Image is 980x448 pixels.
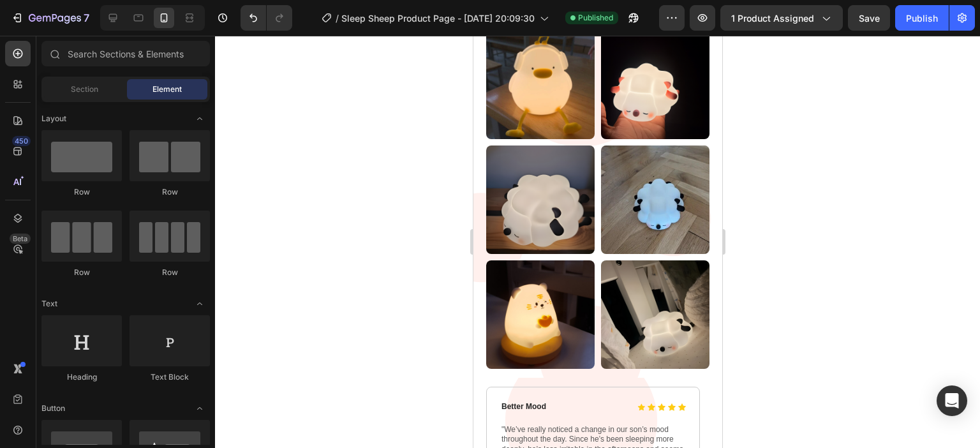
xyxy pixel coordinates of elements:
span: Sleep Sheep Product Page - [DATE] 20:09:30 [341,11,535,25]
span: Layout [41,113,66,124]
div: Text Block [130,371,210,383]
img: gempages_552700203736499315-0033869a-a561-4cc0-b1ed-58e22274035d.png [128,110,236,218]
p: "We’ve really noticed a change in our son’s mood throughout the day. Since he’s been sleeping mor... [28,389,211,429]
div: 450 [12,136,31,146]
span: 1 product assigned [731,11,814,25]
div: Row [41,186,122,198]
span: Published [578,12,613,24]
span: Element [152,84,182,95]
span: Toggle open [189,108,210,129]
span: Toggle open [189,294,210,314]
div: Publish [906,11,938,25]
iframe: Design area [473,36,722,448]
p: 7 [84,10,89,26]
div: Row [130,267,210,278]
button: Save [848,5,890,31]
div: Row [130,186,210,198]
div: Undo/Redo [241,5,292,31]
img: gempages_552700203736499315-268326e7-26ea-4398-9068-77653dc095cc.png [128,225,236,333]
div: Beta [10,234,31,244]
img: gempages_552700203736499315-e08e5f35-07a5-470a-9a01-dee1bf51b49f.png [13,225,121,333]
span: Section [71,84,98,95]
div: Row [41,267,122,278]
span: / [336,11,339,25]
img: gempages_552700203736499315-7985770d-0908-4189-8c60-c658a00775dc.png [13,110,121,218]
div: Open Intercom Messenger [937,385,967,416]
span: Button [41,403,65,414]
span: Toggle open [189,398,210,419]
p: Better Mood [28,366,146,377]
span: Save [859,13,880,24]
button: 7 [5,5,95,31]
button: 1 product assigned [720,5,843,31]
button: Publish [895,5,949,31]
input: Search Sections & Elements [41,41,210,66]
div: Heading [41,371,122,383]
span: Text [41,298,57,310]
